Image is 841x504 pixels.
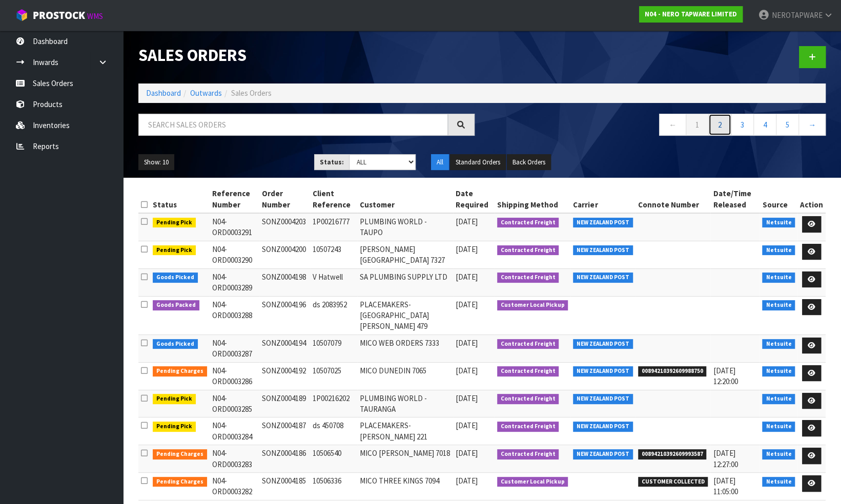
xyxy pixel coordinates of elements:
span: NEW ZEALAND POST [573,245,633,256]
span: NEW ZEALAND POST [573,394,633,404]
th: Date Required [453,185,495,213]
th: Action [797,185,826,213]
span: Netsuite [762,366,795,376]
td: ds 450708 [310,417,357,445]
span: Contracted Freight [497,449,559,459]
span: [DATE] [456,448,478,458]
span: Contracted Freight [497,339,559,349]
span: Netsuite [762,300,795,310]
th: Status [150,185,210,213]
span: Contracted Freight [497,366,559,376]
td: 10507079 [310,334,357,362]
th: Order Number [259,185,310,213]
span: Customer Local Pickup [497,300,568,310]
td: 1P00216777 [310,213,357,241]
td: N04-ORD0003287 [210,334,260,362]
span: NEW ZEALAND POST [573,339,633,349]
td: MICO [PERSON_NAME] 7018 [357,445,453,473]
th: Shipping Method [495,185,571,213]
span: Netsuite [762,477,795,487]
td: N04-ORD0003286 [210,362,260,390]
a: 5 [776,114,799,136]
span: NEW ZEALAND POST [573,449,633,459]
td: 1P00216202 [310,390,357,417]
td: SA PLUMBING SUPPLY LTD [357,268,453,296]
th: Customer [357,185,453,213]
span: 00894210392609993587 [638,449,707,459]
span: NEW ZEALAND POST [573,422,633,432]
span: Goods Packed [153,300,199,310]
span: Netsuite [762,449,795,459]
td: SONZ0004185 [259,473,310,500]
td: PLACEMAKERS-[PERSON_NAME] 221 [357,417,453,445]
span: Sales Orders [231,88,272,98]
th: Connote Number [635,185,711,213]
span: [DATE] [456,366,478,375]
span: Contracted Freight [497,218,559,228]
span: [DATE] 12:27:00 [713,448,737,469]
td: PLUMBING WORLD - TAUPO [357,213,453,241]
span: Netsuite [762,422,795,432]
td: MICO DUNEDIN 7065 [357,362,453,390]
span: [DATE] [456,476,478,486]
td: N04-ORD0003282 [210,473,260,500]
span: Pending Charges [153,366,207,376]
a: 2 [708,114,731,136]
td: N04-ORD0003285 [210,390,260,417]
span: [DATE] [456,217,478,226]
span: [DATE] [456,300,478,309]
td: [PERSON_NAME][GEOGRAPHIC_DATA] 7327 [357,241,453,268]
span: ProStock [33,9,85,22]
button: Standard Orders [450,154,506,171]
td: SONZ0004194 [259,334,310,362]
span: [DATE] 11:05:00 [713,476,737,496]
span: CUSTOMER COLLECTED [638,477,708,487]
span: Netsuite [762,339,795,349]
td: 10507025 [310,362,357,390]
span: NEROTAPWARE [771,10,822,20]
a: ← [659,114,686,136]
span: Pending Pick [153,218,196,228]
span: Contracted Freight [497,272,559,283]
a: → [798,114,826,136]
a: Dashboard [146,88,181,98]
td: SONZ0004192 [259,362,310,390]
th: Date/Time Released [710,185,760,213]
button: Back Orders [507,154,551,171]
span: Goods Picked [153,272,198,283]
span: Netsuite [762,218,795,228]
span: NEW ZEALAND POST [573,272,633,283]
span: Contracted Freight [497,422,559,432]
span: [DATE] [456,393,478,403]
a: 4 [753,114,776,136]
td: SONZ0004189 [259,390,310,417]
td: ds 2083952 [310,296,357,334]
input: Search sales orders [138,114,448,136]
span: Pending Charges [153,449,207,459]
span: [DATE] [456,338,478,348]
span: Pending Pick [153,394,196,404]
span: [DATE] [456,244,478,254]
td: SONZ0004196 [259,296,310,334]
span: Pending Charges [153,477,207,487]
strong: Status: [320,158,344,166]
img: cube-alt.png [15,9,28,22]
td: N04-ORD0003288 [210,296,260,334]
span: Pending Pick [153,422,196,432]
button: All [431,154,449,171]
td: SONZ0004203 [259,213,310,241]
td: N04-ORD0003283 [210,445,260,473]
a: 1 [686,114,709,136]
span: Goods Picked [153,339,198,349]
nav: Page navigation [490,114,826,139]
td: SONZ0004198 [259,268,310,296]
span: NEW ZEALAND POST [573,218,633,228]
td: N04-ORD0003289 [210,268,260,296]
span: Contracted Freight [497,394,559,404]
th: Carrier [570,185,635,213]
a: 3 [731,114,754,136]
td: PLACEMAKERS-[GEOGRAPHIC_DATA][PERSON_NAME] 479 [357,296,453,334]
td: 10507243 [310,241,357,268]
span: 00894210392609988750 [638,366,707,376]
td: MICO THREE KINGS 7094 [357,473,453,500]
